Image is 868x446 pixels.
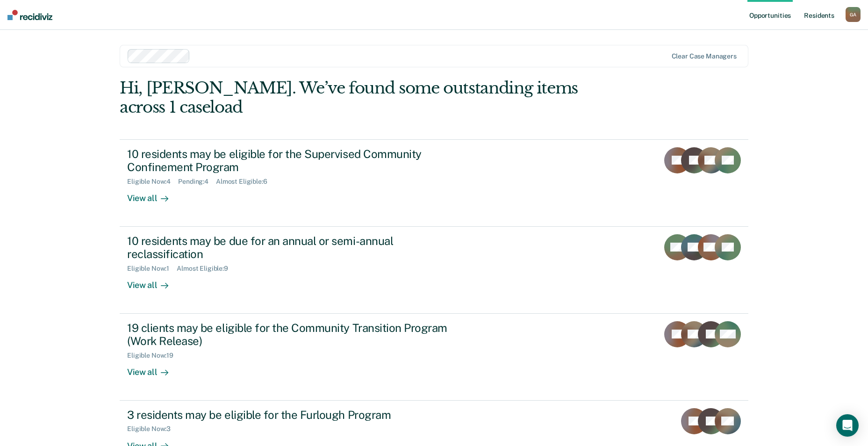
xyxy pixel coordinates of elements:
div: Eligible Now : 3 [127,425,178,433]
div: Eligible Now : 1 [127,265,177,273]
div: Hi, [PERSON_NAME]. We’ve found some outstanding items across 1 caseload [120,79,623,117]
a: 19 clients may be eligible for the Community Transition Program (Work Release)Eligible Now:19View... [120,314,748,401]
div: Eligible Now : 19 [127,352,181,360]
button: GA [846,7,861,22]
div: Clear case managers [672,52,737,60]
div: View all [127,273,179,291]
div: 10 residents may be eligible for the Supervised Community Confinement Program [127,147,455,174]
div: View all [127,360,179,378]
div: Almost Eligible : 6 [216,178,275,186]
div: Eligible Now : 4 [127,178,178,186]
a: 10 residents may be due for an annual or semi-annual reclassificationEligible Now:1Almost Eligibl... [120,227,748,314]
div: View all [127,186,179,204]
div: 10 residents may be due for an annual or semi-annual reclassification [127,234,455,261]
img: Recidiviz [7,10,52,20]
div: G A [846,7,861,22]
a: 10 residents may be eligible for the Supervised Community Confinement ProgramEligible Now:4Pendin... [120,139,748,227]
div: Almost Eligible : 9 [177,265,236,273]
div: Pending : 4 [178,178,216,186]
div: 19 clients may be eligible for the Community Transition Program (Work Release) [127,321,455,348]
div: Open Intercom Messenger [836,414,859,437]
div: 3 residents may be eligible for the Furlough Program [127,408,455,422]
